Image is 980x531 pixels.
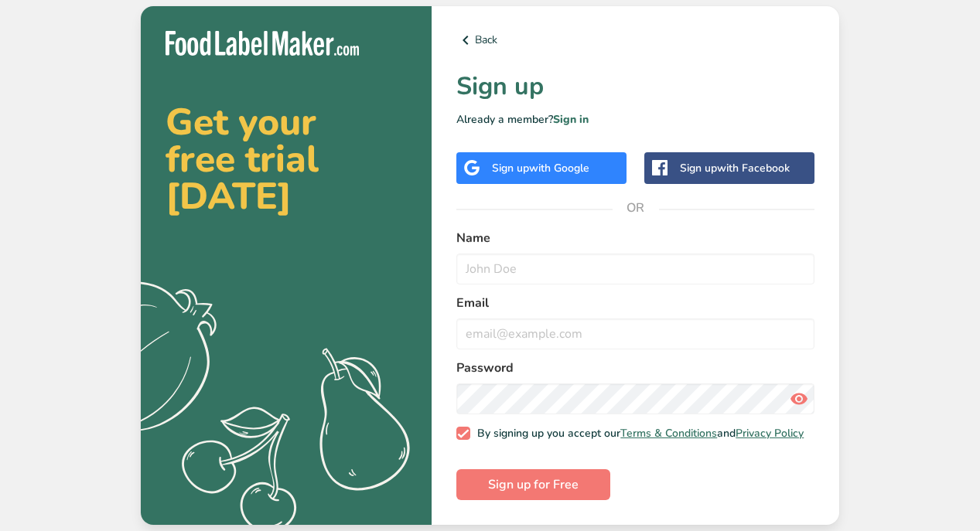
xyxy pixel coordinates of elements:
div: Sign up [680,160,790,176]
span: Sign up for Free [488,475,579,494]
span: with Facebook [717,161,790,175]
button: Sign up for Free [456,469,610,500]
h1: Sign up [456,68,814,105]
h2: Get your free trial [DATE] [166,104,407,215]
label: Name [456,229,814,247]
span: By signing up you accept our and [470,427,804,441]
input: John Doe [456,254,814,284]
label: Password [456,359,814,377]
a: Privacy Policy [736,426,804,441]
div: Sign up [492,160,589,176]
a: Back [456,31,814,49]
a: Terms & Conditions [620,426,717,441]
p: Already a member? [456,111,814,128]
a: Sign in [553,112,589,127]
span: OR [613,185,659,231]
input: email@example.com [456,318,814,349]
label: Email [456,294,814,312]
span: with Google [529,161,589,175]
img: Food Label Maker [166,31,359,56]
